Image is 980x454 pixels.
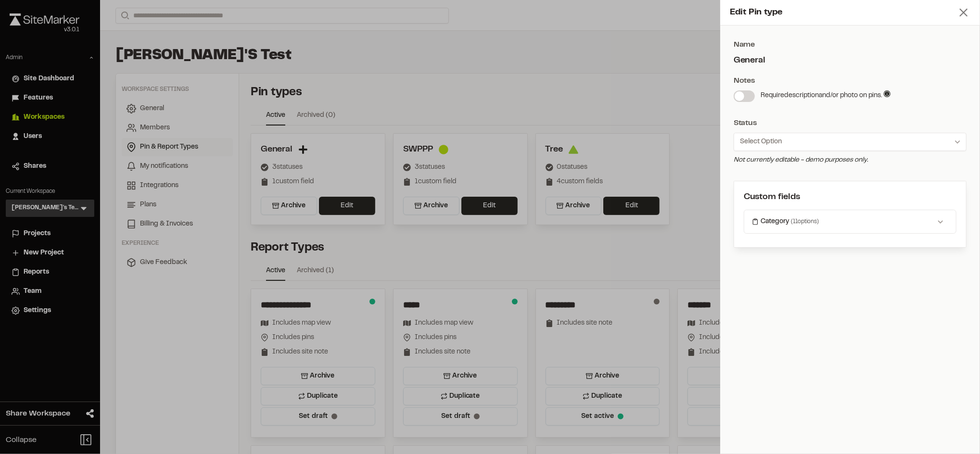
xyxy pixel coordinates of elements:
div: Status [734,117,967,129]
div: Not currently editable - demo purposes only. [734,155,967,165]
button: Category (11options) [752,214,948,229]
div: Edit Pin type [730,6,957,19]
h3: General [734,54,967,67]
div: Require description and/or photo on pins. [761,90,882,102]
div: Category [752,216,819,227]
h3: Custom fields [744,191,800,204]
div: Name [734,39,967,50]
span: Select Option [740,137,782,147]
div: Notes [734,75,967,87]
button: Select date range [734,133,967,151]
span: ( 11 options) [791,217,819,226]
